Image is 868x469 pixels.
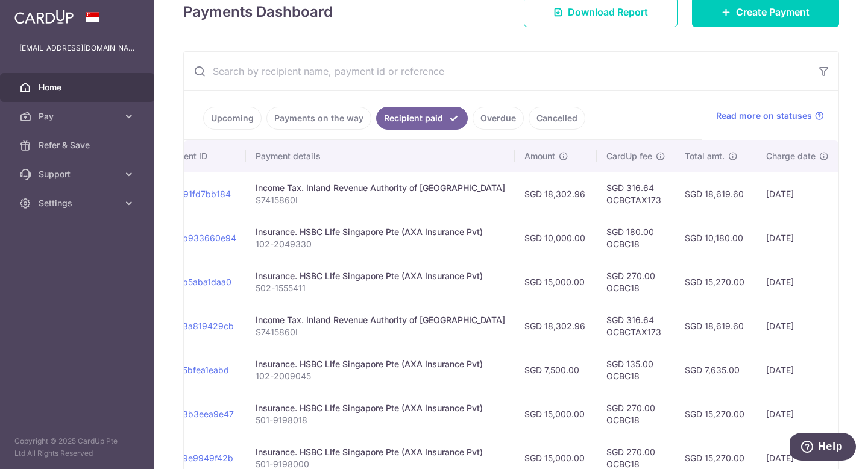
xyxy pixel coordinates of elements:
td: [DATE] [756,216,838,260]
div: Insurance. HSBC LIfe Singapore Pte (AXA Insurance Pvt) [256,270,505,282]
span: Read more on statuses [716,110,812,122]
span: Amount [524,150,555,162]
a: Overdue [473,107,524,130]
td: [DATE] [756,348,838,392]
img: CardUp [14,10,74,24]
span: Create Payment [736,5,810,19]
a: txn_b91fd7bb184 [162,189,231,199]
span: Download Report [568,5,648,19]
p: 501-9198018 [256,414,505,426]
div: Income Tax. Inland Revenue Authority of [GEOGRAPHIC_DATA] [256,314,505,326]
span: CardUp fee [606,150,652,162]
td: SGD 7,500.00 [515,348,597,392]
div: Insurance. HSBC LIfe Singapore Pte (AXA Insurance Pvt) [256,446,505,458]
td: SGD 18,619.60 [675,304,756,348]
td: SGD 15,000.00 [515,392,597,436]
p: 502-1555411 [256,282,505,294]
td: [DATE] [756,172,838,216]
a: txn_93b3eea9e47 [162,409,234,419]
h4: Payments Dashboard [183,1,333,23]
span: Charge date [766,150,816,162]
div: Income Tax. Inland Revenue Authority of [GEOGRAPHIC_DATA] [256,182,505,194]
td: [DATE] [756,392,838,436]
td: SGD 10,180.00 [675,216,756,260]
td: SGD 270.00 OCBC18 [597,392,675,436]
td: SGD 270.00 OCBC18 [597,260,675,304]
p: [EMAIL_ADDRESS][DOMAIN_NAME] [19,42,135,54]
td: [DATE] [756,260,838,304]
a: txn_63a819429cb [162,321,234,331]
a: txn_3b5aba1daa0 [162,277,231,287]
p: 102-2009045 [256,370,505,382]
td: SGD 15,000.00 [515,260,597,304]
input: Search by recipient name, payment id or reference [184,52,810,90]
td: [DATE] [756,304,838,348]
div: Insurance. HSBC LIfe Singapore Pte (AXA Insurance Pvt) [256,402,505,414]
iframe: Opens a widget where you can find more information [790,433,856,463]
p: 102-2049330 [256,238,505,250]
th: Payment ID [152,140,246,172]
a: Cancelled [529,107,585,130]
td: SGD 18,619.60 [675,172,756,216]
span: Settings [39,197,118,209]
td: SGD 316.64 OCBCTAX173 [597,304,675,348]
p: S7415860I [256,194,505,206]
span: Total amt. [685,150,725,162]
a: txn_65bfea1eabd [162,365,229,375]
a: txn_9b933660e94 [162,233,236,243]
td: SGD 7,635.00 [675,348,756,392]
td: SGD 15,270.00 [675,392,756,436]
td: SGD 135.00 OCBC18 [597,348,675,392]
td: SGD 10,000.00 [515,216,597,260]
span: Pay [39,110,118,122]
span: Refer & Save [39,139,118,151]
td: SGD 316.64 OCBCTAX173 [597,172,675,216]
p: S7415860I [256,326,505,338]
a: txn_c9e9949f42b [162,453,233,463]
div: Insurance. HSBC LIfe Singapore Pte (AXA Insurance Pvt) [256,358,505,370]
td: SGD 18,302.96 [515,304,597,348]
span: Support [39,168,118,180]
a: Read more on statuses [716,110,824,122]
td: SGD 180.00 OCBC18 [597,216,675,260]
td: SGD 15,270.00 [675,260,756,304]
th: Payment details [246,140,515,172]
a: Recipient paid [376,107,468,130]
a: Upcoming [203,107,262,130]
td: SGD 18,302.96 [515,172,597,216]
div: Insurance. HSBC LIfe Singapore Pte (AXA Insurance Pvt) [256,226,505,238]
a: Payments on the way [266,107,371,130]
span: Home [39,81,118,93]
